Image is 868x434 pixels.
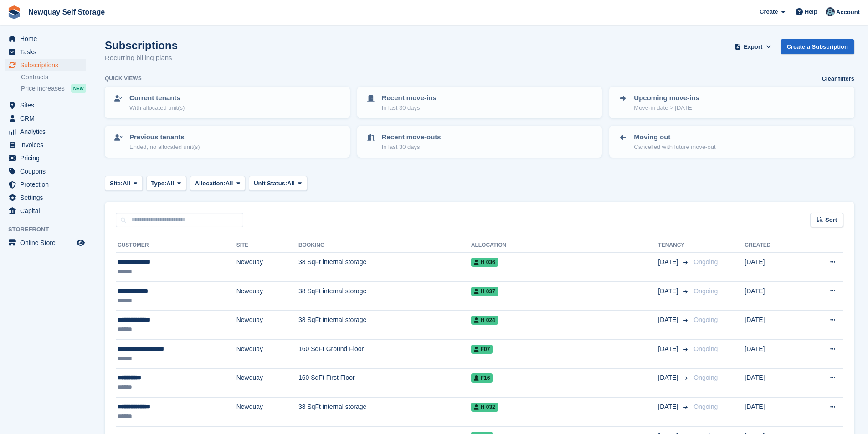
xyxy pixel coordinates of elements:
[610,87,853,117] a: Upcoming move-ins Move-in date > [DATE]
[236,339,298,368] td: Newquay
[745,311,801,340] td: [DATE]
[236,398,298,427] td: Newquay
[382,93,437,103] p: Recent move-ins
[658,286,680,296] span: [DATE]
[634,103,699,112] p: Move-in date > [DATE]
[745,281,801,311] td: [DATE]
[781,39,854,54] a: Create a Subscription
[745,339,801,368] td: [DATE]
[634,132,715,143] p: Moving out
[20,191,75,204] span: Settings
[105,53,178,63] p: Recurring billing plans
[744,42,762,51] span: Export
[236,238,298,253] th: Site
[236,311,298,340] td: Newquay
[123,179,130,188] span: All
[5,236,86,249] a: menu
[745,398,801,427] td: [DATE]
[236,281,298,311] td: Newquay
[21,73,86,82] a: Contracts
[298,339,471,368] td: 160 SqFt Ground Floor
[116,238,236,253] th: Customer
[298,281,471,311] td: 38 SqFt internal storage
[7,5,21,19] img: stora-icon-8386f47178a22dfd0bd8f6a31ec36ba5ce8667c1dd55bd0f319d3a0aa187defe.svg
[287,179,295,188] span: All
[693,374,718,381] span: Ongoing
[745,368,801,398] td: [DATE]
[658,315,680,325] span: [DATE]
[471,316,498,325] span: H 024
[693,316,718,323] span: Ongoing
[5,191,86,204] a: menu
[129,103,185,112] p: With allocated unit(s)
[610,127,853,157] a: Moving out Cancelled with future move-out
[151,179,167,188] span: Type:
[298,368,471,398] td: 160 SqFt First Floor
[5,112,86,125] a: menu
[105,176,143,191] button: Site: All
[71,84,86,93] div: NEW
[21,84,65,93] span: Price increases
[226,179,233,188] span: All
[745,253,801,282] td: [DATE]
[25,5,108,20] a: Newquay Self Storage
[382,103,437,112] p: In last 30 days
[20,204,75,217] span: Capital
[8,225,91,234] span: Storefront
[298,238,471,253] th: Booking
[5,32,86,45] a: menu
[20,138,75,151] span: Invoices
[190,176,246,191] button: Allocation: All
[5,138,86,151] a: menu
[471,287,498,296] span: H 037
[129,132,200,143] p: Previous tenants
[471,373,493,383] span: F16
[298,398,471,427] td: 38 SqFt internal storage
[825,215,837,225] span: Sort
[20,165,75,178] span: Coupons
[693,258,718,266] span: Ongoing
[195,179,226,188] span: Allocation:
[634,93,699,103] p: Upcoming move-ins
[20,46,75,58] span: Tasks
[658,238,690,253] th: Tenancy
[5,152,86,164] a: menu
[20,59,75,71] span: Subscriptions
[298,311,471,340] td: 38 SqFt internal storage
[658,373,680,383] span: [DATE]
[805,7,817,16] span: Help
[822,74,854,83] a: Clear filters
[5,125,86,138] a: menu
[20,112,75,125] span: CRM
[826,7,835,16] img: Colette Pearce
[471,345,493,354] span: F07
[105,74,142,82] h6: Quick views
[693,287,718,295] span: Ongoing
[236,368,298,398] td: Newquay
[166,179,174,188] span: All
[236,253,298,282] td: Newquay
[298,253,471,282] td: 38 SqFt internal storage
[20,236,75,249] span: Online Store
[110,179,123,188] span: Site:
[129,93,185,103] p: Current tenants
[146,176,186,191] button: Type: All
[658,344,680,354] span: [DATE]
[733,39,773,54] button: Export
[106,127,349,157] a: Previous tenants Ended, no allocated unit(s)
[5,204,86,217] a: menu
[5,59,86,71] a: menu
[105,39,178,51] h1: Subscriptions
[471,258,498,267] span: H 036
[745,238,801,253] th: Created
[382,143,441,152] p: In last 30 days
[658,257,680,267] span: [DATE]
[693,345,718,352] span: Ongoing
[5,165,86,178] a: menu
[20,99,75,112] span: Sites
[358,87,601,117] a: Recent move-ins In last 30 days
[20,178,75,191] span: Protection
[106,87,349,117] a: Current tenants With allocated unit(s)
[20,32,75,45] span: Home
[471,238,658,253] th: Allocation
